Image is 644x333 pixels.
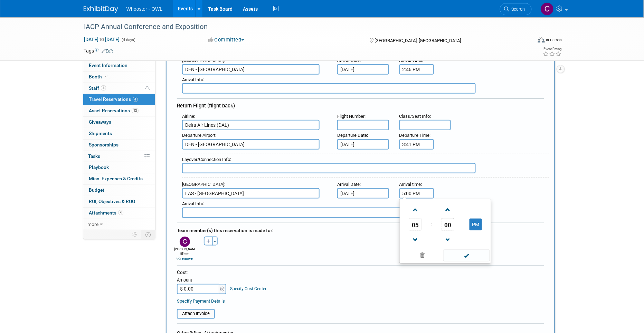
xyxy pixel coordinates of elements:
[82,21,521,33] div: IACP Annual Conference and Exposition
[89,176,143,181] span: Misc. Expenses & Credits
[83,219,155,230] a: more
[132,108,139,113] span: 13
[546,37,562,42] div: In-Person
[83,208,155,219] a: Attachments4
[83,60,155,71] a: Event Information
[409,218,422,231] span: Pick Hour
[337,133,367,138] span: Departure Date
[133,97,138,102] span: 4
[470,219,482,230] button: PM
[89,142,119,148] span: Sponsorships
[441,201,454,218] a: Increment Minute
[84,47,113,54] td: Tags
[89,187,104,193] span: Budget
[83,140,155,151] a: Sponsorships
[399,133,430,138] span: Departure Time
[129,230,141,239] td: Personalize Event Tab Strip
[87,221,98,227] span: more
[83,196,155,207] a: ROI, Objectives & ROO
[89,96,138,102] span: Travel Reservations
[89,108,139,113] span: Asset Reservations
[182,182,224,187] span: [GEOGRAPHIC_DATA]
[443,251,491,261] a: Done
[500,3,532,15] a: Search
[83,185,155,196] a: Budget
[83,72,155,83] a: Booth
[538,37,545,42] img: Format-Inperson.png
[182,133,216,138] small: :
[177,256,193,261] a: remove
[182,157,230,162] span: Layover/Connection Info
[89,199,135,204] span: ROI, Objectives & ROO
[177,299,225,304] a: Specify Payment Details
[441,231,454,248] a: Decrement Minute
[88,153,100,159] span: Tasks
[182,114,195,119] small: :
[182,77,204,82] small: :
[177,224,544,235] div: Team member(s) this reservation is made for:
[399,114,430,119] span: Class/Seat Info
[126,6,162,12] span: Whooster - OWL
[441,218,454,231] span: Pick Minute
[83,105,155,116] a: Asset Reservations13
[430,218,434,231] td: :
[543,47,562,51] div: Event Rating
[182,182,225,187] small: :
[84,36,120,42] span: [DATE] [DATE]
[491,36,562,46] div: Event Format
[83,162,155,173] a: Playbook
[401,251,444,260] a: Clear selection
[89,63,127,68] span: Event Information
[399,182,422,187] small: :
[89,164,109,170] span: Playbook
[337,182,361,187] small: :
[89,131,112,136] span: Shipments
[337,182,360,187] span: Arrival Date
[89,74,110,79] span: Booth
[177,103,235,109] span: Return Flight (flight back)
[141,230,155,239] td: Toggle Event Tabs
[375,38,461,43] span: [GEOGRAPHIC_DATA], [GEOGRAPHIC_DATA]
[183,252,189,255] span: (me)
[89,119,111,125] span: Giveaways
[83,117,155,128] a: Giveaways
[509,7,525,12] span: Search
[4,3,357,10] body: Rich Text Area. Press ALT-0 for help.
[182,133,215,138] span: Departure Airport
[337,114,364,119] span: Flight Number
[121,38,135,42] span: (4 days)
[182,77,203,82] span: Arrival Info
[83,173,155,184] a: Misc. Expenses & Credits
[83,83,155,94] a: Staff4
[89,85,106,91] span: Staff
[98,37,105,42] span: to
[173,247,196,261] div: [PERSON_NAME]
[230,287,267,292] a: Specify Cost Center
[105,75,108,78] i: Booth reservation complete
[337,133,368,138] small: :
[180,237,190,247] img: C.jpg
[541,2,554,16] img: Clare Louise Southcombe
[89,210,123,216] span: Attachments
[399,133,431,138] small: :
[102,49,113,54] a: Edit
[83,94,155,105] a: Travel Reservations4
[337,114,366,119] small: :
[409,231,422,248] a: Decrement Hour
[118,210,123,215] span: 4
[177,269,544,276] div: Cost:
[182,201,203,206] span: Arrival Info
[182,201,204,206] small: :
[182,114,194,119] span: Airline
[399,114,431,119] small: :
[101,85,106,91] span: 4
[399,182,421,187] span: Arrival time
[177,277,227,284] div: Amount
[83,151,155,162] a: Tasks
[84,6,118,13] img: ExhibitDay
[409,201,422,218] a: Increment Hour
[206,36,247,44] button: Committed
[182,157,231,162] small: :
[83,128,155,139] a: Shipments
[145,85,150,92] span: Potential Scheduling Conflict -- at least one attendee is tagged in another overlapping event.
